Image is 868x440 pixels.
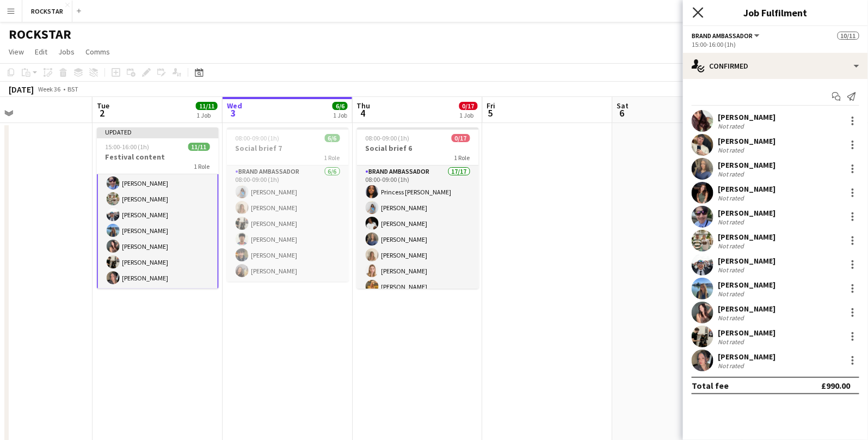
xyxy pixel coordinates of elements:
span: View [9,47,24,57]
h3: Social brief 6 [357,143,479,153]
span: 11/11 [188,143,210,151]
span: Sat [617,101,629,111]
div: Not rated [718,218,746,226]
div: Not rated [718,122,746,130]
span: 1 Role [194,162,210,170]
div: [PERSON_NAME] [718,184,775,194]
div: [PERSON_NAME] [718,328,775,338]
h3: Job Fulfilment [683,5,868,20]
span: Brand Ambassador [692,32,753,40]
div: Total fee [692,380,729,391]
a: Comms [81,45,114,59]
span: Jobs [58,47,75,57]
div: [PERSON_NAME] [718,232,775,242]
span: 15:00-16:00 (1h) [106,143,150,151]
span: 08:00-09:00 (1h) [366,134,410,142]
div: Not rated [718,338,746,346]
div: [PERSON_NAME] [718,208,775,218]
div: [PERSON_NAME] [718,256,775,266]
a: View [4,45,28,59]
span: 2 [95,107,109,119]
span: 3 [225,107,242,119]
span: Week 36 [36,85,63,93]
div: £990.00 [822,380,851,391]
span: 6 [615,107,629,119]
div: Not rated [718,242,746,250]
h3: Festival content [97,152,219,162]
div: BST [67,85,78,93]
div: Confirmed [683,53,868,79]
button: Brand Ambassador [692,32,761,40]
div: [DATE] [9,84,34,95]
div: Not rated [718,194,746,202]
div: [PERSON_NAME] [718,160,775,170]
span: 0/17 [459,102,478,110]
div: Updated [97,127,219,136]
div: Not rated [718,266,746,274]
div: 1 Job [460,111,477,119]
div: 15:00-16:00 (1h) [692,40,859,48]
div: 1 Job [333,111,347,119]
span: 10/11 [838,32,859,40]
app-card-role: [PERSON_NAME][PERSON_NAME][PERSON_NAME][PERSON_NAME][PERSON_NAME][PERSON_NAME][PERSON_NAME][PERSO... [97,93,219,290]
div: Not rated [718,314,746,322]
app-job-card: Updated15:00-16:00 (1h)11/11Festival content1 Role[PERSON_NAME][PERSON_NAME][PERSON_NAME][PERSON_... [97,127,219,289]
span: 11/11 [196,102,218,110]
app-job-card: 08:00-09:00 (1h)6/6Social brief 71 RoleBrand Ambassador6/608:00-09:00 (1h)[PERSON_NAME][PERSON_NA... [227,127,349,282]
div: [PERSON_NAME] [718,304,775,314]
div: [PERSON_NAME] [718,280,775,290]
div: 1 Job [196,111,217,119]
h3: Social brief 7 [227,143,349,153]
span: Wed [227,101,242,111]
a: Edit [30,45,52,59]
span: Edit [35,47,47,57]
h1: ROCKSTAR [9,26,71,42]
div: [PERSON_NAME] [718,112,775,122]
div: [PERSON_NAME] [718,136,775,146]
span: 4 [355,107,371,119]
span: Thu [357,101,371,111]
span: 6/6 [325,134,340,142]
app-job-card: 08:00-09:00 (1h)0/17Social brief 61 RoleBrand Ambassador17/1708:00-09:00 (1h)Princess [PERSON_NAM... [357,127,479,289]
app-card-role: Brand Ambassador6/608:00-09:00 (1h)[PERSON_NAME][PERSON_NAME][PERSON_NAME][PERSON_NAME][PERSON_NA... [227,166,349,282]
span: 1 Role [324,154,340,162]
span: 1 Role [454,154,470,162]
span: 0/17 [452,134,470,142]
div: Not rated [718,362,746,370]
span: Fri [487,101,496,111]
div: Not rated [718,146,746,154]
div: Not rated [718,290,746,298]
button: ROCKSTAR [22,1,72,22]
span: 6/6 [333,102,348,110]
span: 5 [485,107,496,119]
a: Jobs [54,45,79,59]
span: Comms [85,47,110,57]
div: Not rated [718,170,746,178]
span: 08:00-09:00 (1h) [236,134,280,142]
span: Tue [97,101,109,111]
div: [PERSON_NAME] [718,352,775,362]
